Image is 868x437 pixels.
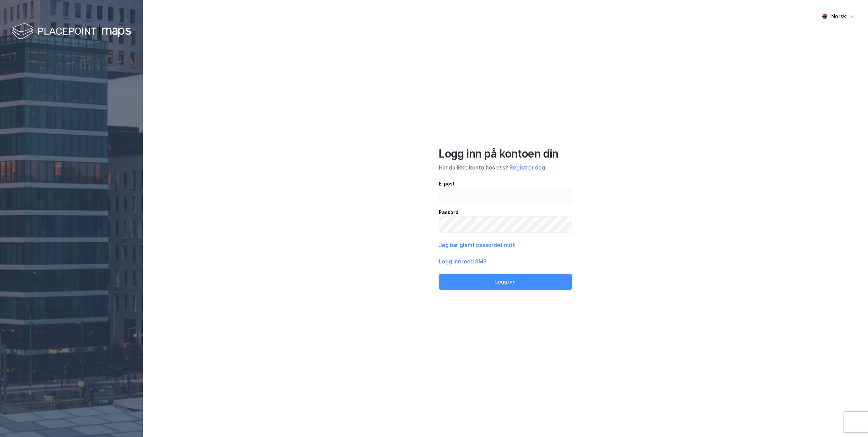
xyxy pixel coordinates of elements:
div: Har du ikke konto hos oss? [439,163,572,172]
button: Registrer deg [510,163,545,172]
div: E-post [439,180,572,188]
button: Jeg har glemt passordet mitt [439,241,515,249]
iframe: Chat Widget [834,404,868,437]
div: Norsk [831,12,846,20]
button: Logg inn [439,274,572,290]
button: Logg inn med SMS [439,257,487,265]
div: Passord [439,208,572,216]
img: logo-white.f07954bde2210d2a523dddb988cd2aa7.svg [12,22,131,42]
div: Logg inn på kontoen din [439,147,572,161]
